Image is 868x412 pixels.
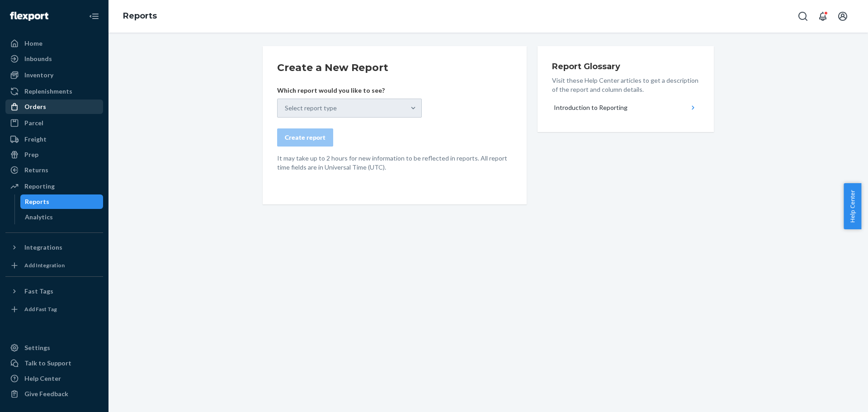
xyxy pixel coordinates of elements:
button: Integrations [5,240,103,255]
h2: Create a New Report [277,61,512,75]
a: Reporting [5,179,103,194]
a: Freight [5,132,103,147]
div: Help Center [24,374,61,383]
a: Prep [5,147,103,162]
div: Create report [285,133,325,142]
div: Analytics [25,213,53,222]
div: Freight [24,135,47,144]
div: Reporting [24,182,55,191]
div: Returns [24,166,48,175]
p: Which report would you like to see? [277,86,422,95]
a: Inbounds [5,52,103,66]
button: Give Feedback [5,387,103,401]
div: Home [24,39,42,48]
a: Reports [123,11,157,21]
div: Settings [24,343,50,352]
button: Close Navigation [85,7,103,25]
div: Add Integration [24,261,65,269]
button: Help Center [844,183,861,229]
button: Create report [277,128,333,147]
button: Open account menu [834,7,852,25]
button: Open Search Box [794,7,812,25]
a: Parcel [5,116,103,130]
div: Prep [24,150,38,159]
a: Inventory [5,68,103,82]
p: Visit these Help Center articles to get a description of the report and column details. [552,76,699,94]
a: Replenishments [5,84,103,99]
div: Introduction to Reporting [554,103,627,112]
div: Fast Tags [24,287,53,296]
button: Talk to Support [5,356,103,370]
a: Settings [5,341,103,355]
a: Help Center [5,371,103,386]
a: Orders [5,99,103,114]
button: Introduction to Reporting [552,98,699,118]
a: Add Fast Tag [5,302,103,317]
div: Parcel [24,118,43,128]
button: Open notifications [814,7,832,25]
div: Inventory [24,71,53,80]
a: Returns [5,163,103,177]
div: Add Fast Tag [24,305,57,313]
div: Orders [24,102,46,111]
a: Add Integration [5,258,103,273]
div: Integrations [24,243,62,252]
a: Home [5,36,103,51]
h3: Report Glossary [552,61,699,72]
div: Give Feedback [24,389,68,398]
button: Fast Tags [5,284,103,298]
img: Flexport logo [10,12,48,21]
p: It may take up to 2 hours for new information to be reflected in reports. All report time fields ... [277,154,512,172]
div: Reports [25,197,49,206]
span: Support [18,6,51,14]
ol: breadcrumbs [116,3,164,29]
div: Replenishments [24,87,72,96]
div: Talk to Support [24,359,71,368]
a: Analytics [20,210,104,224]
a: Reports [20,194,104,209]
div: Inbounds [24,54,52,63]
